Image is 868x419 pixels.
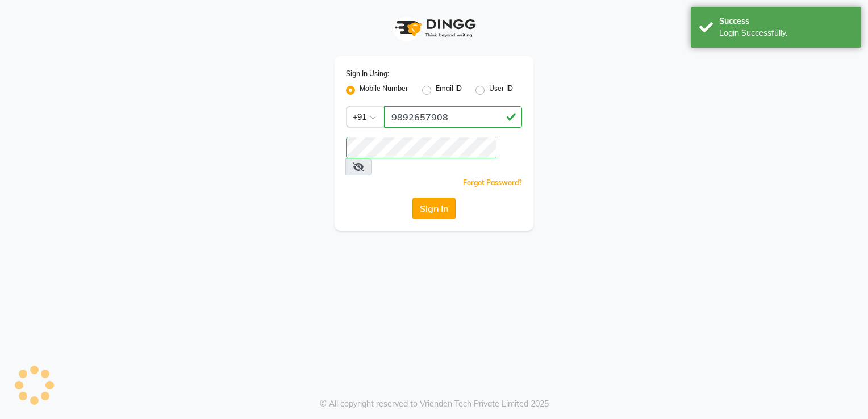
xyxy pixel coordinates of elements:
[719,15,853,27] div: Success
[346,137,496,158] input: Username
[389,11,479,45] img: logo1.svg
[412,198,456,219] button: Sign In
[463,178,522,187] a: Forgot Password?
[360,83,408,97] label: Mobile Number
[346,69,389,79] label: Sign In Using:
[719,27,853,39] div: Login Successfully.
[384,106,522,128] input: Username
[489,83,513,97] label: User ID
[436,83,462,97] label: Email ID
